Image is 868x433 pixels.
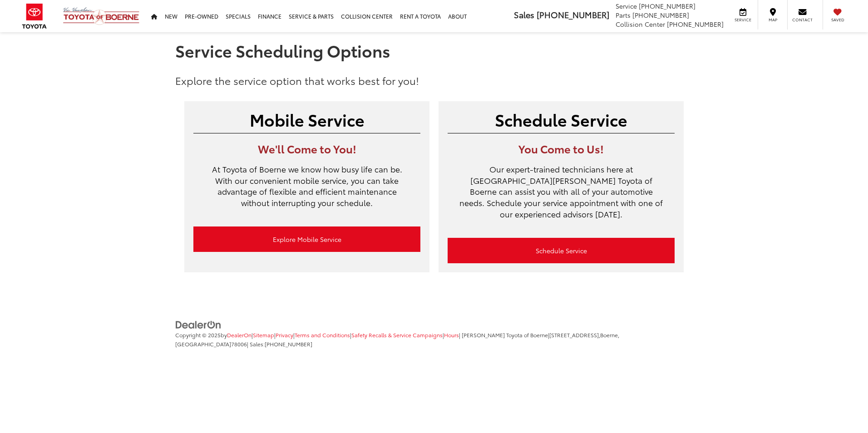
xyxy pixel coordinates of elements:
span: Map [763,17,783,23]
span: | [350,331,443,339]
span: | [PERSON_NAME] Toyota of Boerne [459,331,548,339]
span: [PHONE_NUMBER] [537,9,609,20]
span: | [443,331,459,339]
span: Boerne, [600,331,619,339]
span: Collision Center [616,20,665,29]
span: | [274,331,293,339]
h2: Mobile Service [193,110,420,128]
span: Saved [828,17,848,23]
img: DealerOn [175,320,222,330]
a: DealerOn [175,320,222,329]
h1: Service Scheduling Options [175,41,693,59]
h2: Schedule Service [448,110,675,128]
span: | [252,331,274,339]
span: Service [616,1,637,10]
a: Privacy [276,331,293,339]
p: At Toyota of Boerne we know how busy life can be. With our convenient mobile service, you can tak... [193,163,420,217]
span: Service [733,17,753,23]
img: Vic Vaughan Toyota of Boerne [63,7,140,25]
a: Schedule Service [448,238,675,263]
span: Contact [792,17,813,23]
p: Our expert-trained technicians here at [GEOGRAPHIC_DATA][PERSON_NAME] Toyota of Boerne can assist... [448,163,675,229]
span: 78006 [231,340,247,348]
h3: We'll Come to You! [193,143,420,154]
a: Safety Recalls & Service Campaigns, Opens in a new tab [351,331,443,339]
a: Sitemap [253,331,274,339]
a: Explore Mobile Service [193,226,420,252]
span: | [293,331,350,339]
span: Copyright © 2025 [175,331,221,339]
span: [PHONE_NUMBER] [265,340,312,348]
h3: You Come to Us! [448,143,675,154]
span: [GEOGRAPHIC_DATA] [175,340,231,348]
span: [PHONE_NUMBER] [639,1,695,10]
span: [PHONE_NUMBER] [632,10,689,20]
a: Terms and Conditions [295,331,350,339]
a: DealerOn Home Page [227,331,252,339]
span: | Sales: [247,340,312,348]
span: Sales [514,9,534,20]
a: Hours [444,331,459,339]
p: Explore the service option that works best for you! [175,73,693,88]
span: [PHONE_NUMBER] [667,20,724,29]
span: [STREET_ADDRESS], [549,331,600,339]
span: Parts [616,10,631,20]
span: by [221,331,252,339]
